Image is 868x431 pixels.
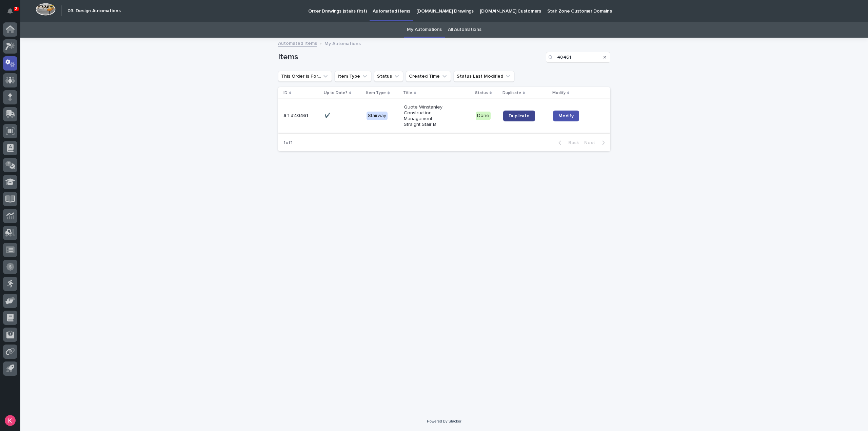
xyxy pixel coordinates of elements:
button: Back [553,140,581,146]
div: Done [476,112,491,120]
a: Powered By Stacker [427,419,461,423]
p: Duplicate [502,89,521,97]
button: Next [581,140,610,146]
p: 2 [15,6,17,11]
button: Created Time [406,71,451,82]
button: Status [374,71,403,82]
a: Duplicate [503,111,535,121]
a: Automated Items [278,39,317,47]
div: Stairway [367,112,388,120]
a: My Automations [407,22,442,38]
p: Item Type [366,89,386,97]
span: Duplicate [509,114,530,118]
img: Workspace Logo [36,3,56,16]
p: Modify [552,89,566,97]
button: Status Last Modified [454,71,514,82]
button: users-avatar [3,413,17,428]
p: ST #40461 [283,112,310,119]
h1: Items [278,52,543,62]
a: Modify [553,111,579,121]
p: ID [283,89,288,97]
span: Back [564,140,579,145]
p: 1 of 1 [278,135,298,151]
button: This Order is For... [278,71,332,82]
tr: ST #40461ST #40461 ✔️✔️ StairwayQuote Winstanley Construction Management - Straight Stair BDoneDu... [278,99,610,133]
p: My Automations [324,39,361,47]
a: All Automations [448,22,481,38]
p: Title [403,89,412,97]
h2: 03. Design Automations [67,8,121,14]
span: Modify [558,114,574,118]
div: Notifications2 [8,8,17,19]
p: Status [475,89,488,97]
input: Search [546,52,610,63]
button: Notifications [3,4,17,18]
p: Up to Date? [324,89,348,97]
button: Item Type [335,71,371,82]
span: Next [584,140,599,145]
p: ✔️ [324,112,332,119]
p: Quote Winstanley Construction Management - Straight Stair B [404,104,452,127]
